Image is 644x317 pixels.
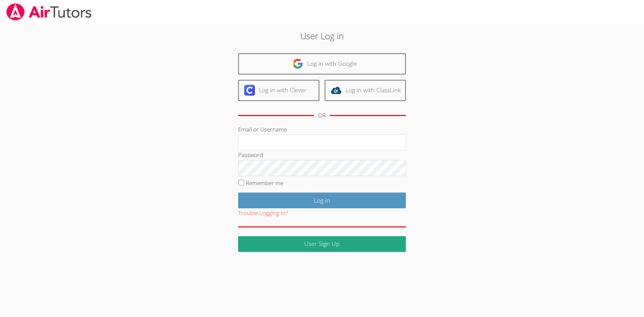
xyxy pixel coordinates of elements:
img: airtutors_banner-c4298cdbf04f3fff15de1276eac7730deb9818008684d7c2e4769d2f7ddbe033.png [6,3,92,20]
input: Log in [238,193,406,208]
label: Email or Username [238,125,287,133]
img: google-logo-50288ca7cdecda66e5e0955fdab243c47b7ad437acaf1139b6f446037453330a.svg [292,58,303,69]
label: Remember me [246,179,283,187]
img: clever-logo-6eab21bc6e7a338710f1a6ff85c0baf02591cd810cc4098c63d3a4b26e2feb20.svg [244,85,255,96]
label: Password [238,151,263,159]
a: Log in with ClassLink [325,80,406,101]
h2: User Log in [148,30,496,42]
a: User Sign Up [238,236,406,252]
button: Trouble Logging In? [238,208,288,218]
a: Log in with Clever [238,80,319,101]
img: classlink-logo-d6bb404cc1216ec64c9a2012d9dc4662098be43eaf13dc465df04b49fa7ab582.svg [331,85,341,96]
div: OR [318,111,326,120]
a: Log in with Google [238,53,406,74]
